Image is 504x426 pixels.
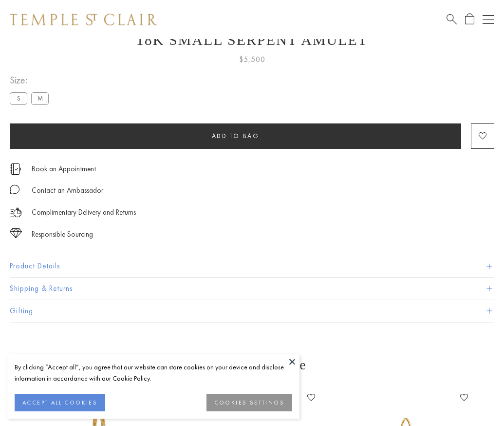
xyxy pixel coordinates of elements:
[447,13,457,25] a: Search
[32,228,93,241] div: Responsible Sourcing
[15,394,105,411] button: ACCEPT ALL COOKIES
[10,32,494,48] h1: 18K Small Serpent Amulet
[465,13,474,25] a: Open Shopping Bag
[212,132,260,140] span: Add to bag
[10,14,157,25] img: Temple St. Clair
[239,53,265,66] span: $5,500
[10,228,22,238] img: icon_sourcing.svg
[10,184,19,194] img: MessageIcon-01_2.svg
[10,300,494,322] button: Gifting
[206,394,292,411] button: COOKIES SETTINGS
[483,14,494,25] button: Open navigation
[10,123,461,149] button: Add to bag
[32,184,103,197] div: Contact an Ambassador
[15,362,292,384] div: By clicking “Accept all”, you agree that our website can store cookies on your device and disclos...
[10,92,27,104] label: S
[10,163,21,175] img: icon_appointment.svg
[32,163,96,174] a: Book an Appointment
[10,278,494,300] button: Shipping & Returns
[10,255,494,277] button: Product Details
[10,206,22,219] img: icon_delivery.svg
[10,72,53,88] span: Size:
[32,206,136,219] p: Complimentary Delivery and Returns
[31,92,49,104] label: M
